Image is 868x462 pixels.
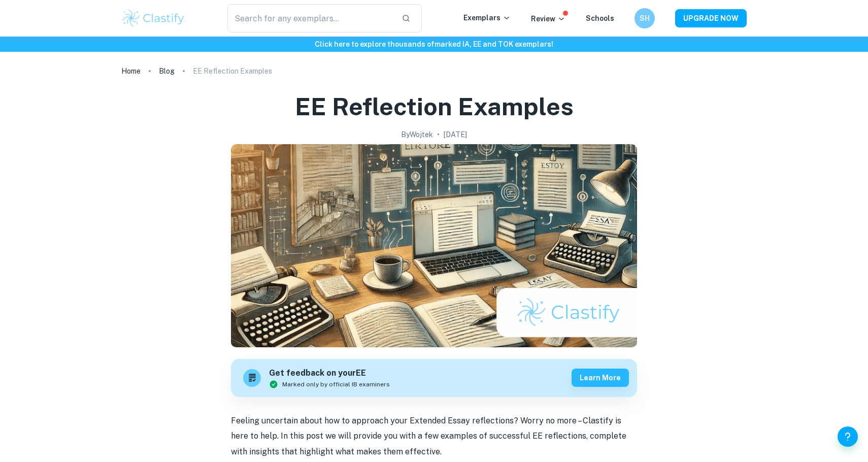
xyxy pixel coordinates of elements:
p: Feeling uncertain about how to approach your Extended Essay reflections? Worry no more – Clastify... [231,413,637,459]
input: Search for any exemplars... [227,4,393,32]
a: Schools [586,14,614,22]
h6: Get feedback on your EE [269,367,390,380]
h6: Click here to explore thousands of marked IA, EE and TOK exemplars ! [2,39,866,50]
img: EE Reflection Examples cover image [231,144,637,347]
h1: EE Reflection Examples [295,90,574,123]
h2: By Wojtek [401,129,433,140]
button: Help and Feedback [838,426,858,447]
a: Get feedback on yourEEMarked only by official IB examinersLearn more [231,359,637,397]
h6: SH [639,13,651,24]
p: Review [531,13,565,24]
a: Blog [159,64,175,78]
button: Learn more [572,369,629,387]
p: • [437,129,440,140]
p: Exemplars [463,12,511,23]
h2: [DATE] [444,129,467,140]
img: Clastify logo [121,8,186,28]
a: Home [121,64,141,78]
p: EE Reflection Examples [193,65,272,77]
button: SH [635,8,655,28]
span: Marked only by official IB examiners [282,380,390,389]
button: UPGRADE NOW [675,9,747,27]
